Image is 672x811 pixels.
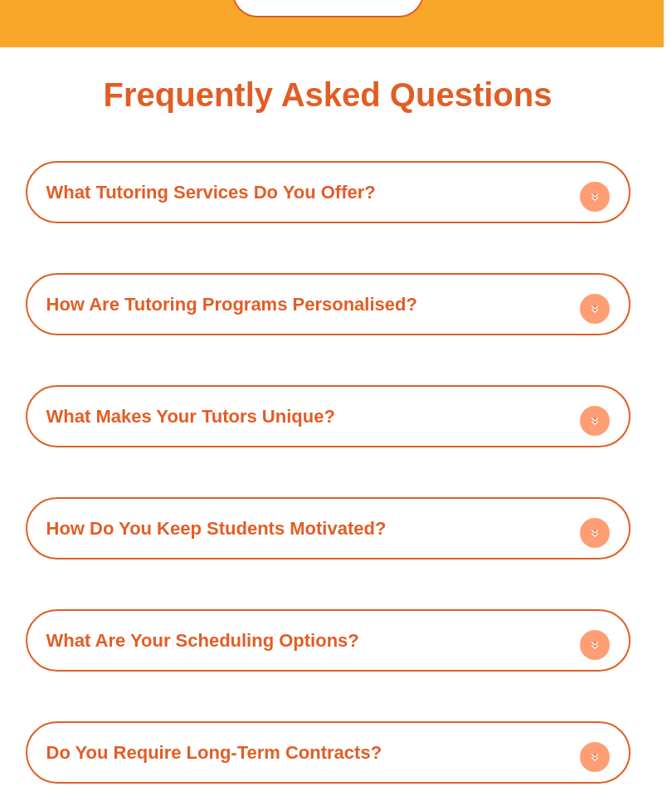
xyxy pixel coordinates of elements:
div: What Makes Your Tutors Unique? [34,394,622,440]
a: What Tutoring Services Do You Offer? [46,183,376,203]
div: What Tutoring Services Do You Offer? [34,170,622,216]
a: Do You Require Long-Term Contracts? [46,743,382,764]
h2: Frequently Asked Questions [104,79,553,112]
div: Do You Require Long-Term Contracts? [34,730,622,776]
div: How Are Tutoring Programs Personalised? [34,282,622,328]
a: What Are Your Scheduling Options? [46,631,359,652]
div: How Do You Keep Students Motivated? [34,506,622,552]
iframe: Chat Widget [589,731,672,811]
a: What Makes Your Tutors Unique? [46,407,335,427]
a: How Do You Keep Students Motivated? [46,519,387,540]
a: How Are Tutoring Programs Personalised? [46,295,417,315]
div: What Are Your Scheduling Options? [34,618,622,664]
